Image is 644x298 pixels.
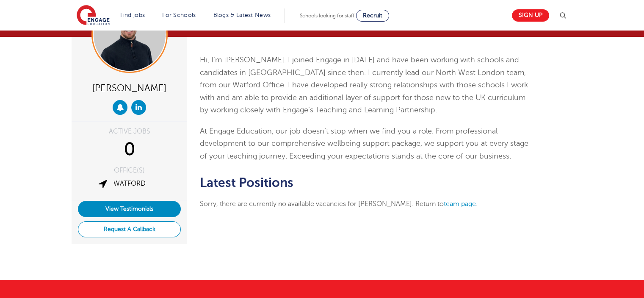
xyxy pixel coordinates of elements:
[200,56,528,114] span: Hi, I’m [PERSON_NAME]. I joined Engage in [DATE] and have been working with schools and candidate...
[78,167,181,174] div: OFFICE(S)
[78,201,181,217] a: View Testimonials
[200,175,530,190] h2: Latest Positions
[363,12,382,19] span: Recruit
[78,79,181,96] div: [PERSON_NAME]
[78,128,181,135] div: ACTIVE JOBS
[213,12,271,18] a: Blogs & Latest News
[78,139,181,160] div: 0
[200,127,528,160] span: At Engage Education, our job doesn’t stop when we find you a role. From professional development ...
[200,198,530,209] p: Sorry, there are currently no available vacancies for [PERSON_NAME]. Return to .
[120,12,145,18] a: Find jobs
[356,10,389,22] a: Recruit
[77,5,110,26] img: Engage Education
[113,180,146,187] a: Watford
[78,221,181,237] button: Request A Callback
[444,200,476,208] a: team page
[512,9,549,22] a: Sign up
[300,13,354,19] span: Schools looking for staff
[162,12,196,18] a: For Schools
